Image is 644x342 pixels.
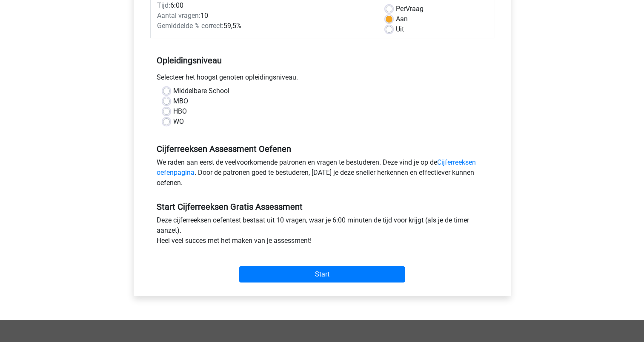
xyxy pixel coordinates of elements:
[151,21,379,31] div: 59,5%
[157,202,488,212] h5: Start Cijferreeksen Gratis Assessment
[396,24,404,34] label: Uit
[150,215,494,249] div: Deze cijferreeksen oefentest bestaat uit 10 vragen, waar je 6:00 minuten de tijd voor krijgt (als...
[150,157,494,191] div: We raden aan eerst de veelvoorkomende patronen en vragen te bestuderen. Deze vind je op de . Door...
[396,14,408,24] label: Aan
[157,22,223,30] span: Gemiddelde % correct:
[151,0,379,11] div: 6:00
[173,117,184,127] label: WO
[173,106,187,117] label: HBO
[239,266,405,282] input: Start
[173,86,229,96] label: Middelbare School
[157,144,488,154] h5: Cijferreeksen Assessment Oefenen
[157,11,200,20] span: Aantal vragen:
[173,96,188,106] label: MBO
[396,5,406,13] span: Per
[157,52,488,69] h5: Opleidingsniveau
[157,1,170,9] span: Tijd:
[150,72,494,86] div: Selecteer het hoogst genoten opleidingsniveau.
[151,11,379,21] div: 10
[396,4,424,14] label: Vraag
